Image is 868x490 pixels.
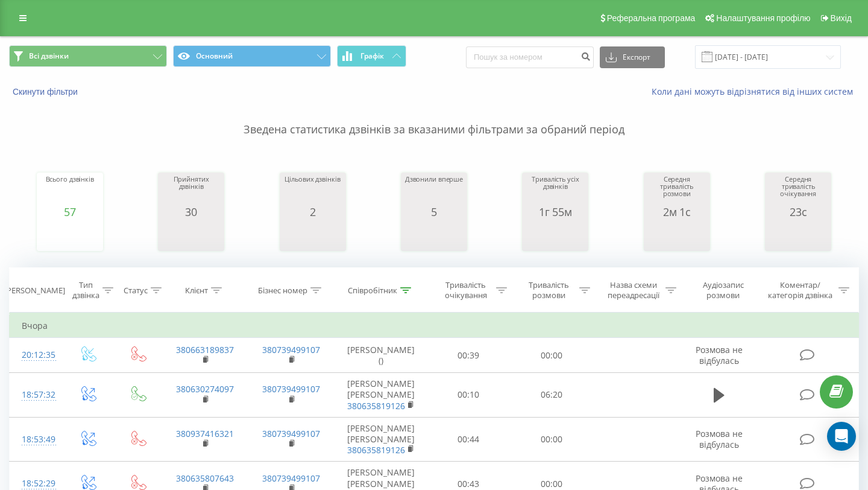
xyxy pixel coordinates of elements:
div: 2 [285,206,340,218]
span: Реферальна програма [607,13,696,23]
td: 00:39 [427,338,511,373]
div: Середня тривалість очікування [768,176,828,206]
div: Аудіозапис розмови [690,280,756,301]
input: Пошук за номером [466,46,594,68]
td: 00:44 [427,417,511,462]
div: 5 [405,206,463,218]
button: Графік [337,45,406,67]
td: 00:00 [510,417,593,462]
div: Тривалість усіх дзвінків [525,176,585,206]
span: Налаштування профілю [716,13,810,23]
div: Бізнес номер [258,285,307,296]
a: 380663189837 [176,344,234,355]
div: Клієнт [185,285,208,296]
p: Зведена статистика дзвінків за вказаними фільтрами за обраний період [9,98,859,138]
span: Розмова не відбулась [696,344,743,366]
div: 18:53:49 [22,428,51,451]
a: 380937416321 [176,428,234,439]
div: 30 [161,206,221,218]
a: 380739499107 [262,472,320,484]
a: 380739499107 [262,344,320,355]
div: Тривалість розмови [521,280,576,301]
td: 00:10 [427,373,511,418]
a: 380635819126 [347,444,405,456]
td: [PERSON_NAME] () [335,338,427,373]
a: 380739499107 [262,428,320,439]
div: 2м 1с [647,206,707,218]
span: Графік [360,52,384,60]
div: 20:12:35 [22,343,51,367]
td: 00:00 [510,338,593,373]
div: Цільових дзвінків [285,176,340,206]
div: Тип дзвінка [72,280,99,301]
td: Вчора [10,314,859,338]
div: Open Intercom Messenger [827,422,856,451]
span: Розмова не відбулась [696,428,743,450]
div: Назва схеми переадресації [604,280,662,301]
div: [PERSON_NAME] [4,285,65,296]
div: Статус [124,285,148,296]
div: 57 [46,206,94,218]
span: Всі дзвінки [29,51,69,61]
a: 380635807643 [176,472,234,484]
div: Коментар/категорія дзвінка [765,280,835,301]
button: Всі дзвінки [9,45,167,67]
span: Вихід [831,13,852,23]
td: 06:20 [510,373,593,418]
div: Всього дзвінків [46,176,94,206]
a: 380630274097 [176,383,234,395]
div: Дзвонили вперше [405,176,463,206]
button: Основний [173,45,331,67]
div: Прийнятих дзвінків [161,176,221,206]
div: 23с [768,206,828,218]
a: 380635819126 [347,400,405,412]
div: 18:57:32 [22,383,51,407]
button: Скинути фільтри [9,86,84,97]
td: [PERSON_NAME] [PERSON_NAME] [335,417,427,462]
div: 1г 55м [525,206,585,218]
a: 380739499107 [262,383,320,395]
div: Тривалість очікування [438,280,494,301]
td: [PERSON_NAME] [PERSON_NAME] [335,373,427,418]
a: Коли дані можуть відрізнятися вiд інших систем [652,86,859,97]
div: Співробітник [348,285,397,296]
div: Середня тривалість розмови [647,176,707,206]
button: Експорт [600,46,665,68]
